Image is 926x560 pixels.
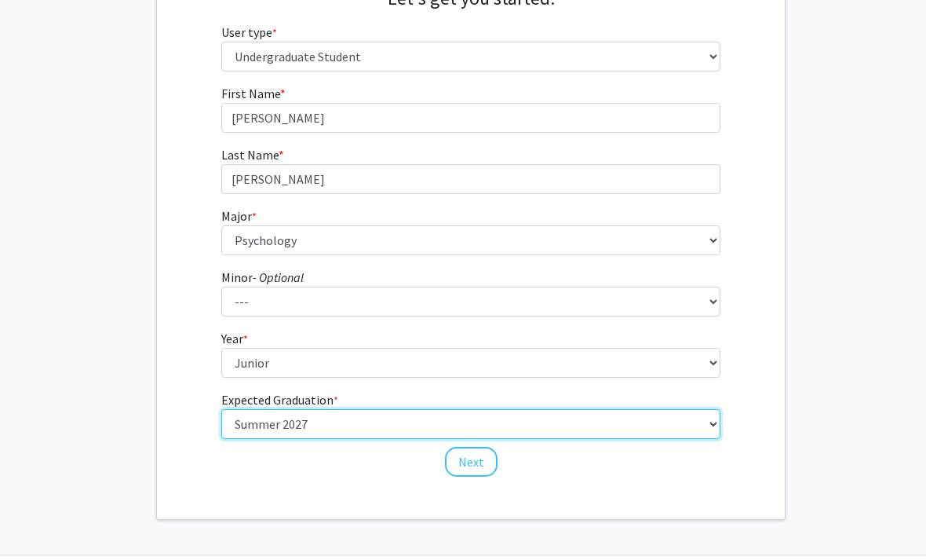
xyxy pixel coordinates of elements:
[221,147,279,163] span: Last Name
[221,86,280,101] span: First Name
[221,23,277,42] label: User type
[12,489,67,548] iframe: Chat
[253,269,304,285] i: - Optional
[221,268,304,287] label: Minor
[221,329,248,348] label: Year
[221,207,257,225] label: Major
[445,447,498,477] button: Next
[221,390,338,409] label: Expected Graduation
